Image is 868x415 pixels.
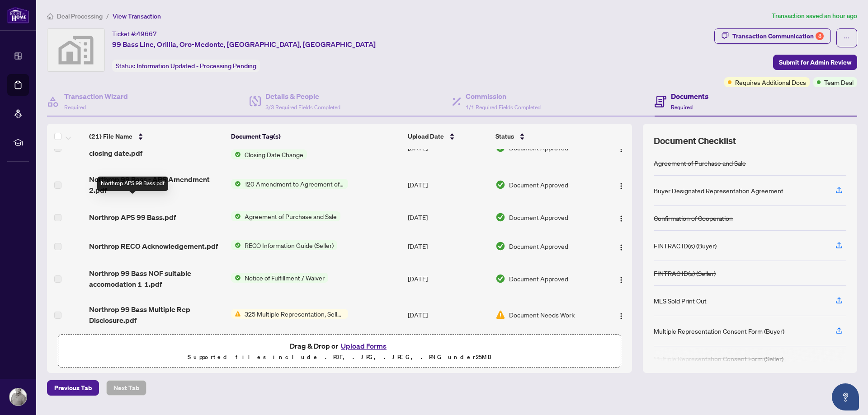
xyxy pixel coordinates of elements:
[112,39,376,50] span: 99 Bass Line, Orillia, Oro-Medonte, [GEOGRAPHIC_DATA], [GEOGRAPHIC_DATA]
[773,55,857,70] button: Submit for Admin Review
[404,124,492,149] th: Upload Date
[654,241,717,251] div: FINTRAC ID(s) (Buyer)
[64,91,128,102] h4: Transaction Wizard
[618,145,625,153] img: Logo
[231,240,337,250] button: Status IconRECO Information Guide (Seller)
[495,274,505,284] img: Document Status
[832,383,859,410] button: Open asap
[97,177,168,191] div: Northrop APS 99 Bass.pdf
[654,326,784,336] div: Multiple Representation Consent Form (Buyer)
[265,104,340,111] span: 3/3 Required Fields Completed
[654,135,736,147] span: Document Checklist
[824,77,854,87] span: Team Deal
[241,211,340,221] span: Agreement of Purchase and Sale
[231,211,340,221] button: Status IconAgreement of Purchase and Sale
[614,177,628,192] button: Logo
[404,232,492,261] td: [DATE]
[654,268,716,278] div: FINTRAC ID(s) (Seller)
[338,340,389,352] button: Upload Forms
[290,340,389,352] span: Drag & Drop or
[231,309,241,319] img: Status Icon
[844,35,850,41] span: ellipsis
[404,261,492,297] td: [DATE]
[106,11,109,21] li: /
[231,273,241,283] img: Status Icon
[89,241,218,252] span: Northrop RECO Acknowledgement.pdf
[654,186,783,196] div: Buyer Designated Representation Agreement
[64,104,86,111] span: Required
[137,30,157,38] span: 49667
[618,276,625,284] img: Logo
[509,180,568,190] span: Document Approved
[231,179,348,189] button: Status Icon120 Amendment to Agreement of Purchase and Sale
[227,124,405,149] th: Document Tag(s)
[265,91,340,102] h4: Details & People
[614,210,628,224] button: Logo
[466,104,541,111] span: 1/1 Required Fields Completed
[85,124,227,149] th: (21) File Name
[404,167,492,203] td: [DATE]
[57,12,103,20] span: Deal Processing
[89,212,176,223] span: Northrop APS 99 Bass.pdf
[495,131,514,141] span: Status
[654,213,733,223] div: Confirmation of Cooperation
[89,304,223,326] span: Northrop 99 Bass Multiple Rep Disclosure.pdf
[671,104,693,111] span: Required
[58,335,621,368] span: Drag & Drop orUpload FormsSupported files include .PDF, .JPG, .JPEG, .PNG under25MB
[231,273,328,283] button: Status IconNotice of Fulfillment / Waiver
[241,273,328,283] span: Notice of Fulfillment / Waiver
[241,179,348,189] span: 120 Amendment to Agreement of Purchase and Sale
[654,296,707,306] div: MLS Sold Print Out
[495,310,505,320] img: Document Status
[241,149,307,159] span: Closing Date Change
[89,131,132,141] span: (21) File Name
[9,388,27,406] img: Profile Icon
[495,212,505,222] img: Document Status
[231,309,348,319] button: Status Icon325 Multiple Representation, Seller - Acknowledgement & Consent Disclosure
[137,62,256,70] span: Information Updated - Processing Pending
[772,11,857,21] article: Transaction saved an hour ago
[509,212,568,222] span: Document Approved
[492,124,601,149] th: Status
[64,352,615,363] p: Supported files include .PDF, .JPG, .JPEG, .PNG under 25 MB
[735,77,806,87] span: Requires Additional Docs
[466,91,541,102] h4: Commission
[112,28,157,39] div: Ticket #:
[89,268,223,289] span: Northrop 99 Bass NOF suitable accomodation 1 1.pdf
[495,241,505,251] img: Document Status
[241,309,348,319] span: 325 Multiple Representation, Seller - Acknowledgement & Consent Disclosure
[618,244,625,251] img: Logo
[614,271,628,286] button: Logo
[47,380,99,396] button: Previous Tab
[614,308,628,322] button: Logo
[89,174,223,196] span: Northrop 99 Bass - APS Amendment 2.pdf
[816,32,824,40] div: 8
[113,12,161,20] span: View Transaction
[404,203,492,232] td: [DATE]
[231,149,241,159] img: Status Icon
[7,7,29,23] img: logo
[231,240,241,250] img: Status Icon
[47,29,104,71] img: svg%3e
[241,240,337,250] span: RECO Information Guide (Seller)
[618,215,625,222] img: Logo
[231,179,241,189] img: Status Icon
[495,180,505,190] img: Document Status
[47,13,53,19] span: home
[408,131,444,141] span: Upload Date
[509,274,568,284] span: Document Approved
[618,182,625,190] img: Logo
[54,381,92,395] span: Previous Tab
[614,239,628,253] button: Logo
[509,310,575,320] span: Document Needs Work
[671,91,708,102] h4: Documents
[106,380,146,396] button: Next Tab
[618,312,625,320] img: Logo
[714,28,831,44] button: Transaction Communication8
[112,60,260,72] div: Status:
[779,55,851,70] span: Submit for Admin Review
[404,297,492,333] td: [DATE]
[732,29,824,43] div: Transaction Communication
[231,211,241,221] img: Status Icon
[654,158,746,168] div: Agreement of Purchase and Sale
